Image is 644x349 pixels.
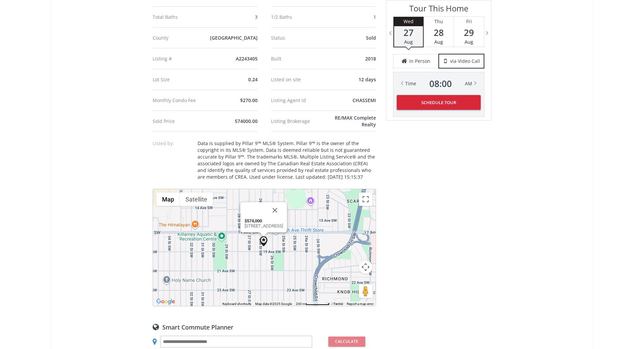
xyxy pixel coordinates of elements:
div: Time AM [405,79,472,88]
span: in Person [409,58,430,64]
div: Wed [394,17,423,26]
span: Aug [434,39,443,45]
span: 08 : 00 [429,79,452,88]
span: Sold [366,35,376,41]
div: Listed on site [271,77,327,82]
div: 1/2 Baths [271,15,327,19]
button: Map camera controls [359,260,372,274]
button: Show street map [156,192,180,206]
span: via Video Call [450,58,480,64]
img: Google [155,297,177,306]
button: Keyboard shortcuts [222,302,251,306]
div: Data is supplied by Pillar 9™ MLS® System. Pillar 9™ is the owner of the copyright in its MLS® Sy... [198,140,376,180]
span: 2018 [365,55,376,62]
span: A2243405 [236,55,258,62]
a: Open this area in Google Maps (opens a new window) [155,297,177,306]
div: Built [271,56,327,61]
button: Drag Pegman onto the map to open Street View [359,285,372,298]
div: Smart Commute Planner [153,323,376,331]
span: 28 [424,28,453,37]
div: Sold Price [153,119,208,124]
button: Map Scale: 200 m per 67 pixels [294,301,331,306]
span: 200 m [296,302,306,306]
button: Close [267,202,283,218]
button: Calculate [328,337,365,347]
span: 12 days [359,76,376,83]
button: Show satellite imagery [180,192,213,206]
p: Listed by: [153,140,193,147]
span: Aug [465,39,473,45]
span: $574,000 [245,218,262,223]
span: $270.00 [240,97,258,103]
a: 3 [255,14,258,20]
span: 574000.00 [235,118,258,124]
span: Aug [404,39,413,45]
div: Listing Agent Id [271,98,327,103]
button: Toggle fullscreen view [359,192,372,206]
span: CHASSEMI [353,97,376,103]
div: Thu [424,17,453,26]
div: Listing # [153,56,208,61]
div: Listing Brokerage [271,119,323,124]
div: County [153,36,208,40]
div: Fri [454,17,484,26]
button: Schedule Tour [397,95,481,110]
div: Lot Size [153,77,208,82]
a: Terms [333,302,343,306]
span: Map data ©2025 Google [255,302,292,306]
a: 1 [373,14,376,20]
span: [GEOGRAPHIC_DATA] [210,35,258,41]
h3: Tour This Home [393,4,484,16]
span: 0.24 [248,76,258,83]
div: Monthly Condo Fee [153,98,208,103]
div: [STREET_ADDRESS] [245,218,283,228]
div: Total Baths [153,15,208,19]
div: Status [271,36,327,40]
span: 29 [454,28,484,37]
a: Report a map error [347,302,374,306]
span: 27 [394,28,423,37]
span: RE/MAX Complete Realty [335,115,376,128]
